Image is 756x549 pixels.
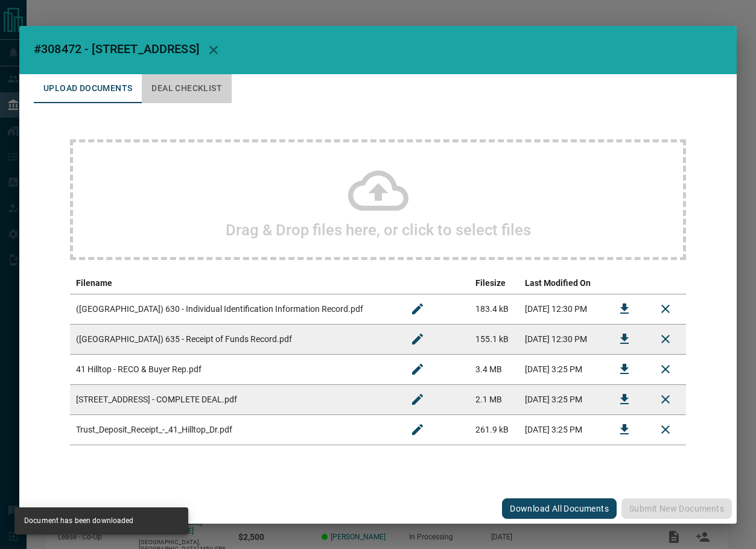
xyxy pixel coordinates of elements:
[403,355,432,384] button: Rename
[502,498,617,519] button: Download All Documents
[142,74,232,103] button: Deal Checklist
[469,384,519,414] td: 2.1 MB
[610,385,639,414] button: Download
[519,294,604,324] td: [DATE] 12:30 PM
[226,221,531,239] h2: Drag & Drop files here, or click to select files
[70,272,397,294] th: Filename
[70,139,686,260] div: Drag & Drop files here, or click to select files
[70,384,397,414] td: [STREET_ADDRESS] - COMPLETE DEAL.pdf
[519,384,604,414] td: [DATE] 3:25 PM
[651,415,680,444] button: Remove File
[610,355,639,384] button: Download
[651,355,680,384] button: Remove File
[403,385,432,414] button: Rename
[70,414,397,445] td: Trust_Deposit_Receipt_-_41_Hilltop_Dr.pdf
[604,272,645,294] th: download action column
[519,272,604,294] th: Last Modified On
[610,325,639,354] button: Download
[469,414,519,445] td: 261.9 kB
[403,415,432,444] button: Rename
[24,511,134,531] div: Document has been downloaded
[397,272,469,294] th: edit column
[610,415,639,444] button: Download
[469,294,519,324] td: 183.4 kB
[403,325,432,354] button: Rename
[519,354,604,384] td: [DATE] 3:25 PM
[519,324,604,354] td: [DATE] 12:30 PM
[519,414,604,445] td: [DATE] 3:25 PM
[70,294,397,324] td: ([GEOGRAPHIC_DATA]) 630 - Individual Identification Information Record.pdf
[70,354,397,384] td: 41 Hilltop - RECO & Buyer Rep.pdf
[403,294,432,323] button: Rename
[70,324,397,354] td: ([GEOGRAPHIC_DATA]) 635 - Receipt of Funds Record.pdf
[469,272,519,294] th: Filesize
[651,294,680,323] button: Remove File
[34,42,199,56] span: #308472 - [STREET_ADDRESS]
[34,74,142,103] button: Upload Documents
[469,354,519,384] td: 3.4 MB
[651,385,680,414] button: Remove File
[645,272,686,294] th: delete file action column
[651,325,680,354] button: Remove File
[469,324,519,354] td: 155.1 kB
[610,294,639,323] button: Download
